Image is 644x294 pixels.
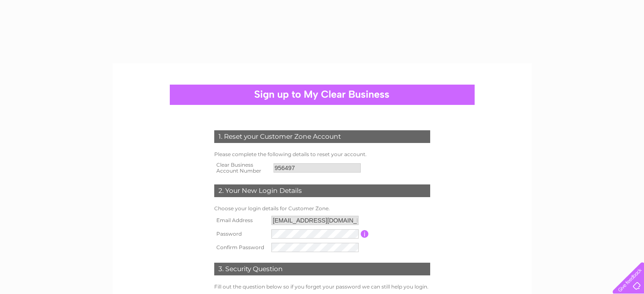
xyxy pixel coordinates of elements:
[214,263,430,275] div: 3. Security Question
[212,227,270,241] th: Password
[212,282,432,292] td: Fill out the question below so if you forget your password we can still help you login.
[214,184,430,197] div: 2. Your New Login Details
[212,203,432,214] td: Choose your login details for Customer Zone.
[212,241,270,254] th: Confirm Password
[212,214,270,227] th: Email Address
[361,230,369,238] input: Information
[212,149,432,159] td: Please complete the following details to reset your account.
[214,130,430,143] div: 1. Reset your Customer Zone Account
[212,159,271,176] th: Clear Business Account Number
